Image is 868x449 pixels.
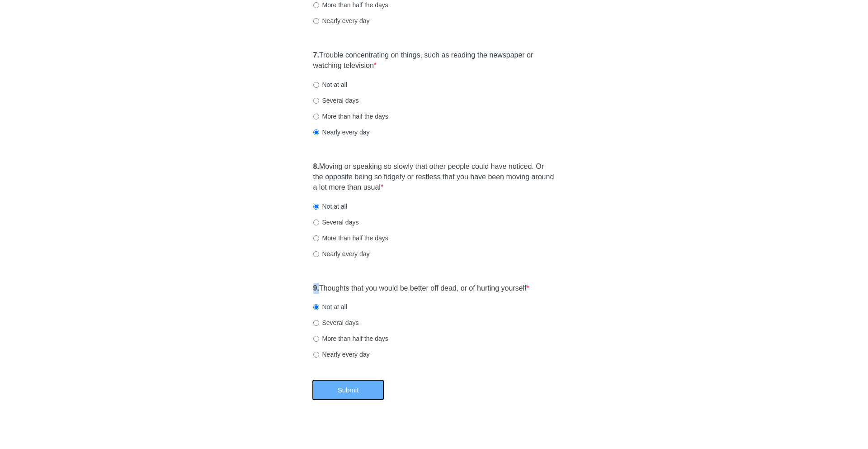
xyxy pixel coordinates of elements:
label: More than half the days [313,234,388,243]
button: Submit [312,379,384,401]
input: Not at all [313,82,319,88]
label: More than half the days [313,334,388,343]
label: Thoughts that you would be better off dead, or of hurting yourself [313,283,529,294]
label: Several days [313,218,359,227]
input: More than half the days [313,114,319,119]
label: Not at all [313,80,347,89]
input: Several days [313,220,319,225]
label: Not at all [313,202,347,211]
strong: 7. [313,51,319,59]
label: Trouble concentrating on things, such as reading the newspaper or watching television [313,50,555,71]
input: Nearly every day [313,352,319,358]
strong: 8. [313,162,319,170]
input: Not at all [313,204,319,210]
label: Nearly every day [313,350,370,359]
input: Nearly every day [313,251,319,257]
input: More than half the days [313,235,319,241]
input: More than half the days [313,336,319,342]
input: More than half the days [313,2,319,8]
strong: 9. [313,284,319,292]
input: Nearly every day [313,18,319,24]
label: Nearly every day [313,16,370,25]
input: Not at all [313,304,319,310]
input: Nearly every day [313,129,319,135]
label: Several days [313,318,359,327]
input: Several days [313,320,319,326]
label: Not at all [313,302,347,311]
label: Nearly every day [313,128,370,137]
label: Several days [313,96,359,105]
input: Several days [313,98,319,104]
label: More than half the days [313,112,388,121]
label: Moving or speaking so slowly that other people could have noticed. Or the opposite being so fidge... [313,162,555,193]
label: More than half the days [313,0,388,10]
label: Nearly every day [313,249,370,258]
